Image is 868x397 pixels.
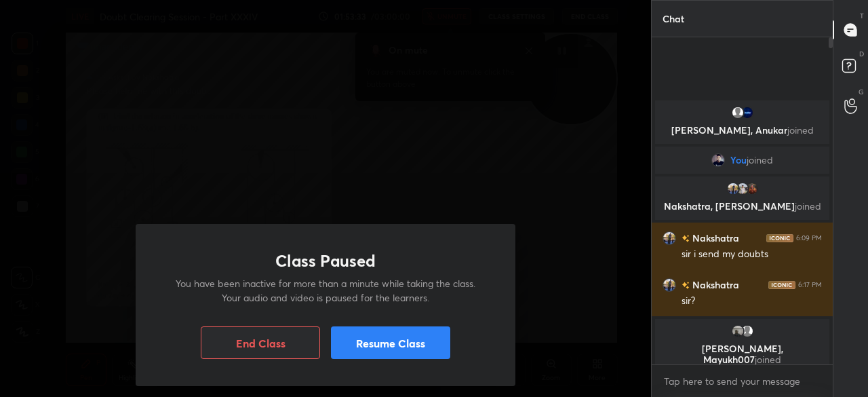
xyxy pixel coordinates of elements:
[331,326,450,359] button: Resume Class
[787,124,814,136] span: joined
[690,231,739,245] h6: Nakshatra
[730,155,747,166] span: You
[747,155,773,166] span: joined
[682,282,690,289] img: no-rating-badge.077c3623.svg
[798,281,822,289] div: 6:17 PM
[726,182,740,195] img: 5f3545e872cc45bf866e4d851b7bf3a7.png
[860,11,864,21] p: T
[663,343,821,365] p: [PERSON_NAME], Mayukh007
[682,248,822,261] div: sir i send my doubts
[796,234,822,242] div: 6:09 PM
[168,276,483,305] p: You have been inactive for more than a minute while taking the class. Your audio and video is pau...
[795,200,821,212] span: joined
[859,49,864,59] p: D
[731,106,745,119] img: default.png
[766,234,793,242] img: iconic-dark.1390631f.png
[663,231,676,245] img: 5f3545e872cc45bf866e4d851b7bf3a7.png
[275,251,376,271] h1: Class Paused
[741,106,754,119] img: 1bb282b295d442cc80bce3472f1450aa.jpg
[663,278,676,292] img: 5f3545e872cc45bf866e4d851b7bf3a7.png
[201,326,320,359] button: End Class
[741,324,754,338] img: default.png
[731,324,745,338] img: 3
[711,153,725,167] img: d578d2a9b1ba40ba8329e9c7174a5df2.jpg
[663,201,821,212] p: Nakshatra, [PERSON_NAME]
[652,98,833,365] div: grid
[690,278,739,292] h6: Nakshatra
[652,1,695,37] p: Chat
[745,182,759,195] img: b19b4b23b71f487287e747c30fed0504.jpg
[859,87,864,97] p: G
[682,235,690,242] img: no-rating-badge.077c3623.svg
[768,281,795,289] img: iconic-dark.1390631f.png
[755,353,781,366] span: joined
[682,295,822,308] div: sir?
[663,125,821,136] p: [PERSON_NAME], Anukar
[736,182,749,195] img: fe7fa4495f914fa3a7b2aad73ec78f22.jpg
